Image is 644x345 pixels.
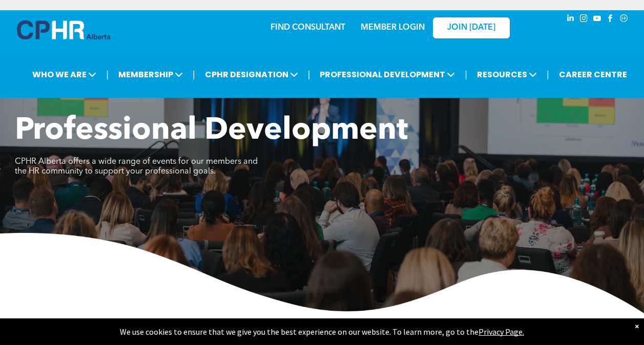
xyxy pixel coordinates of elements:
[308,64,310,85] li: |
[618,13,630,27] a: Social network
[592,13,603,27] a: youtube
[317,65,458,84] span: PROFESSIONAL DEVELOPMENT
[115,65,186,84] span: MEMBERSHIP
[447,23,495,33] span: JOIN [DATE]
[106,64,109,85] li: |
[271,24,345,32] a: FIND CONSULTANT
[193,64,195,85] li: |
[29,65,99,84] span: WHO WE ARE
[433,17,510,38] a: JOIN [DATE]
[202,65,301,84] span: CPHR DESIGNATION
[578,13,590,27] a: instagram
[556,65,630,84] a: CAREER CENTRE
[361,24,425,32] a: MEMBER LOGIN
[565,13,576,27] a: linkedin
[465,64,467,85] li: |
[15,116,408,146] span: Professional Development
[15,158,258,176] span: CPHR Alberta offers a wide range of events for our members and the HR community to support your p...
[479,327,524,337] a: Privacy Page.
[547,64,549,85] li: |
[474,65,540,84] span: RESOURCES
[635,321,639,331] div: Dismiss notification
[17,20,110,39] img: A blue and white logo for cp alberta
[605,13,616,27] a: facebook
